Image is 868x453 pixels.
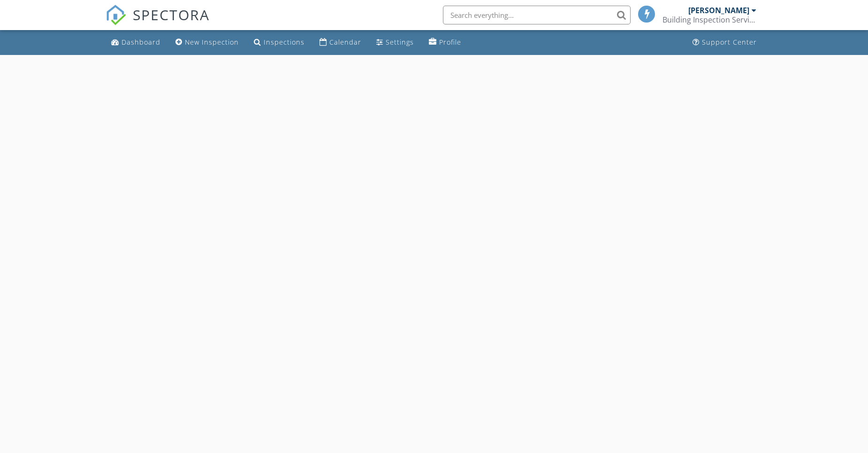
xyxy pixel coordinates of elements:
[425,34,465,51] a: Profile
[185,38,239,47] div: New Inspection
[386,38,414,47] div: Settings
[122,38,160,47] div: Dashboard
[264,38,305,47] div: Inspections
[689,34,761,51] a: Support Center
[688,6,749,15] div: [PERSON_NAME]
[250,34,308,51] a: Inspections
[443,6,631,24] input: Search everything...
[439,38,461,47] div: Profile
[107,34,164,51] a: Dashboard
[172,34,243,51] a: New Inspection
[133,5,210,24] span: SPECTORA
[106,13,210,32] a: SPECTORA
[329,38,361,47] div: Calendar
[106,5,126,25] img: The Best Home Inspection Software - Spectora
[316,34,365,51] a: Calendar
[373,34,418,51] a: Settings
[662,15,756,24] div: Building Inspection Services
[702,38,757,47] div: Support Center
